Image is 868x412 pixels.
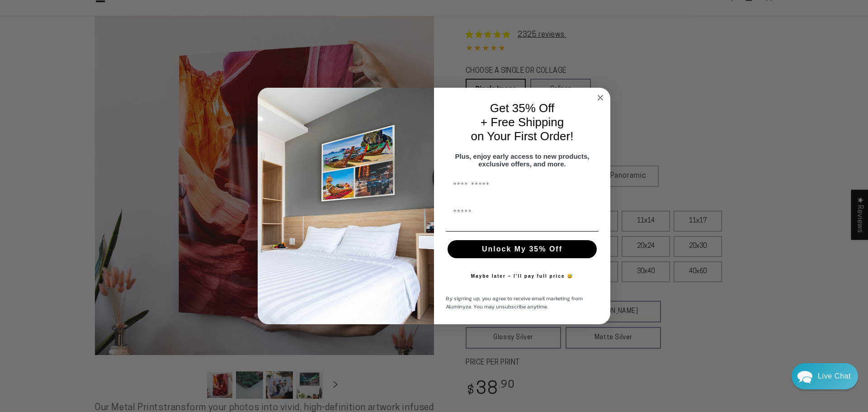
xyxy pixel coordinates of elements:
[818,363,851,389] div: Contact Us Directly
[481,115,564,129] span: + Free Shipping
[258,88,434,325] img: 728e4f65-7e6c-44e2-b7d1-0292a396982f.jpeg
[471,129,574,143] span: on Your First Order!
[467,267,578,285] button: Maybe later – I’ll pay full price 😅
[792,363,858,389] div: Chat widget toggle
[446,294,583,311] span: By signing up, you agree to receive email marketing from Aluminyze. You may unsubscribe anytime.
[595,92,606,103] button: Close dialog
[455,152,590,168] span: Plus, enjoy early access to new products, exclusive offers, and more.
[490,101,555,115] span: Get 35% Off
[448,240,597,258] button: Unlock My 35% Off
[446,231,599,232] img: underline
